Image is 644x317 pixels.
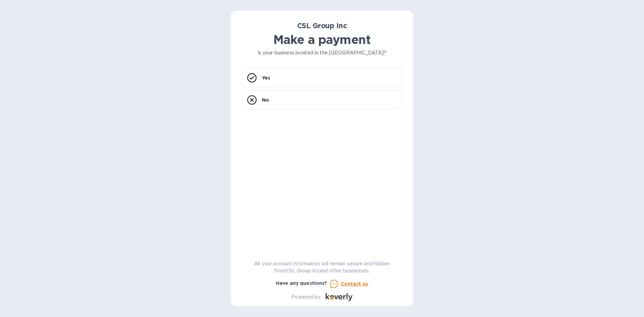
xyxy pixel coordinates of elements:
[262,97,269,103] p: No
[297,21,347,30] b: CSL Group Inc
[291,294,320,301] p: Powered by
[241,260,402,274] p: All your account information will remain secure and hidden from CSL Group Inc and other businesses.
[241,49,402,56] p: Is your business located in the [GEOGRAPHIC_DATA]?
[341,281,368,286] u: Contact us
[276,280,327,286] b: Have any questions?
[262,74,270,81] p: Yes
[241,33,402,47] h1: Make a payment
